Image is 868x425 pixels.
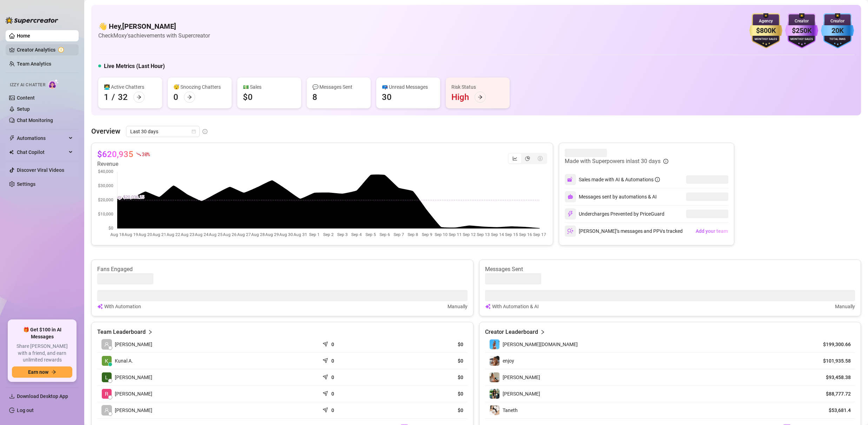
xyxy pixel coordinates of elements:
[9,150,14,155] img: Chat Copilot
[749,18,782,25] div: Agency
[28,369,48,375] span: Earn now
[142,151,150,157] span: 30 %
[655,177,660,182] span: info-circle
[749,13,782,48] img: gold-badge-CigiZidd.svg
[567,176,574,183] img: svg%3e
[819,357,851,364] article: $101,935.58
[17,133,67,144] span: Automations
[696,228,728,234] span: Add your team
[503,391,540,397] span: [PERSON_NAME]
[148,328,153,336] span: right
[115,390,152,398] span: [PERSON_NAME]
[819,374,851,381] article: $93,458.38
[97,303,103,310] img: svg%3e
[17,407,34,413] a: Log out
[98,21,210,31] h4: 👋 Hey, [PERSON_NAME]
[398,341,463,348] article: $0
[102,356,112,366] img: Kunal Anand
[10,82,45,88] span: Izzy AI Chatter
[819,390,851,397] article: $88,777.72
[192,129,196,134] span: calendar
[173,92,178,103] div: 0
[243,83,296,91] div: 💵 Sales
[821,25,854,36] div: 20K
[819,407,851,414] article: $53,681.4
[490,389,499,399] img: Julia
[478,95,483,100] span: arrow-right
[312,92,317,103] div: 8
[97,149,133,160] article: $620,935
[382,92,392,103] div: 30
[137,95,141,100] span: arrow-right
[17,106,30,112] a: Setup
[398,374,463,381] article: $0
[6,17,58,24] img: logo-BBDzfeDw.svg
[398,407,463,414] article: $0
[102,389,112,399] img: Raffaella De Pa…
[17,33,30,39] a: Home
[490,405,499,415] img: Taneth
[525,156,530,161] span: pie-chart
[490,339,499,349] img: Lyla.fit
[104,408,109,413] span: user
[51,370,56,375] span: arrow-right
[17,95,35,101] a: Content
[331,357,334,364] article: 0
[821,37,854,42] div: Total Fans
[118,92,128,103] div: 32
[323,373,330,380] span: send
[331,407,334,414] article: 0
[503,342,578,347] span: [PERSON_NAME][DOMAIN_NAME]
[323,356,330,363] span: send
[17,393,68,399] span: Download Desktop App
[485,303,491,310] img: svg%3e
[104,83,157,91] div: 👩‍💻 Active Chatters
[821,13,854,48] img: blue-badge-DgoSNQY1.svg
[503,407,518,413] span: Taneth
[104,342,109,347] span: user
[12,366,72,378] button: Earn nowarrow-right
[17,167,64,173] a: Discover Viral Videos
[104,62,165,70] h5: Live Metrics (Last Hour)
[17,147,67,158] span: Chat Copilot
[503,375,540,380] span: [PERSON_NAME]
[398,357,463,364] article: $0
[98,31,210,40] article: Check Moxy's achievements with Supercreator
[579,176,660,183] div: Sales made with AI & Automations
[448,303,468,310] article: Manually
[749,25,782,36] div: $800K
[490,356,499,366] img: enjoy
[97,160,150,168] article: Revenue
[695,225,728,237] button: Add your team
[835,303,855,310] article: Manually
[398,390,463,397] article: $0
[538,156,543,161] span: dollar-circle
[819,341,851,348] article: $199,300.66
[323,340,330,347] span: send
[17,61,51,67] a: Team Analytics
[48,79,59,89] img: AI Chatter
[323,406,330,413] span: send
[785,13,818,48] img: purple-badge-B9DA21FR.svg
[331,374,334,381] article: 0
[243,92,253,103] div: $0
[17,117,53,123] a: Chat Monitoring
[485,265,855,273] article: Messages Sent
[115,357,133,365] span: Kunal A.
[130,126,196,137] span: Last 30 days
[17,44,73,55] a: Creator Analytics exclamation-circle
[97,265,468,273] article: Fans Engaged
[490,372,499,382] img: Noelle
[12,326,72,340] span: 🎁 Get $100 in AI Messages
[104,303,141,310] article: With Automation
[785,25,818,36] div: $250K
[663,159,668,164] span: info-circle
[821,18,854,25] div: Creator
[785,18,818,25] div: Creator
[382,83,435,91] div: 📪 Unread Messages
[91,126,120,136] article: Overview
[565,225,683,237] div: [PERSON_NAME]’s messages and PPVs tracked
[104,92,109,103] div: 1
[567,228,574,234] img: svg%3e
[540,328,545,336] span: right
